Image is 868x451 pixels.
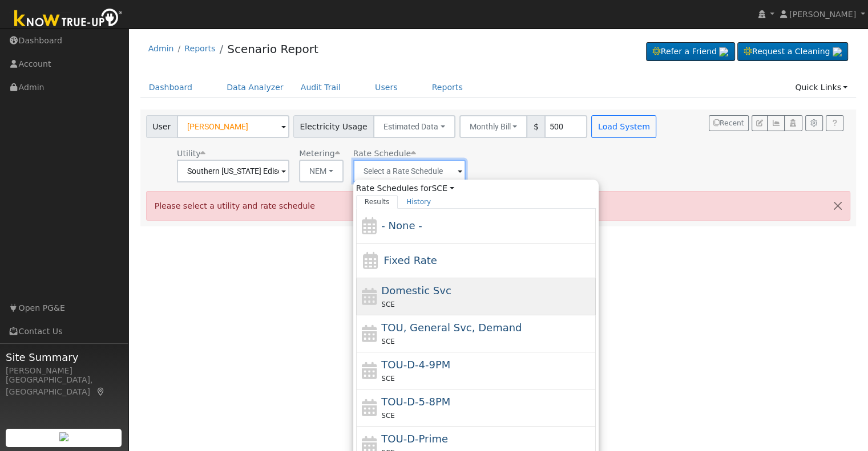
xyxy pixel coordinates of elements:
button: Monthly Bill [459,115,528,138]
a: Request a Cleaning [737,42,848,62]
a: Scenario Report [227,42,318,56]
span: SCE [381,412,395,420]
input: Select a User [177,115,289,138]
a: Results [356,195,398,209]
input: Select a Rate Schedule [353,160,466,182]
span: Alias: None [353,149,416,158]
span: User [146,115,177,138]
div: Utility [177,148,289,160]
span: SCE [381,375,395,383]
img: retrieve [719,47,728,56]
a: Quick Links [786,77,856,98]
img: retrieve [59,432,68,441]
div: [PERSON_NAME] [6,365,122,377]
a: SCE [431,184,454,193]
span: SCE [381,300,395,308]
button: Load System [591,115,656,138]
span: [PERSON_NAME] [789,10,856,19]
a: Admin [148,44,174,53]
img: retrieve [833,47,842,56]
div: [GEOGRAPHIC_DATA], [GEOGRAPHIC_DATA] [6,374,122,398]
span: $ [527,115,545,138]
a: Users [366,77,406,98]
span: Please select a utility and rate schedule [155,201,315,210]
a: Dashboard [140,77,201,98]
a: Audit Trail [292,77,349,98]
a: Help Link [826,115,843,131]
button: Settings [805,115,823,131]
button: Recent [709,115,749,131]
a: Refer a Friend [646,42,735,62]
button: Login As [784,115,802,131]
span: TOU-D-4-9PM [381,359,450,371]
span: TOU-D-5-8PM [381,396,450,408]
button: NEM [299,160,344,182]
button: Close [826,192,850,220]
button: Edit User [752,115,768,131]
a: History [398,195,439,209]
span: - None - [381,220,422,231]
span: Domestic Service [381,285,451,296]
span: SCE [381,338,395,346]
span: Rate Schedules for [356,182,454,194]
span: Fixed Rate [383,254,437,266]
a: Data Analyzer [218,77,292,98]
div: Metering [299,148,344,160]
span: Electricity Usage [293,115,374,138]
input: Select a Utility [177,160,289,182]
a: Map [96,387,106,396]
span: Site Summary [6,350,122,365]
span: TOU-D-Prime [381,433,448,445]
span: Time of Use, General Service, Demand Metered, Critical Peak Option: TOU-GS-2 CPP, Three Phase (2k... [381,322,522,334]
button: Estimated Data [373,115,455,138]
button: Multi-Series Graph [767,115,785,131]
img: Know True-Up [9,6,128,32]
a: Reports [184,44,215,53]
a: Reports [423,77,471,98]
